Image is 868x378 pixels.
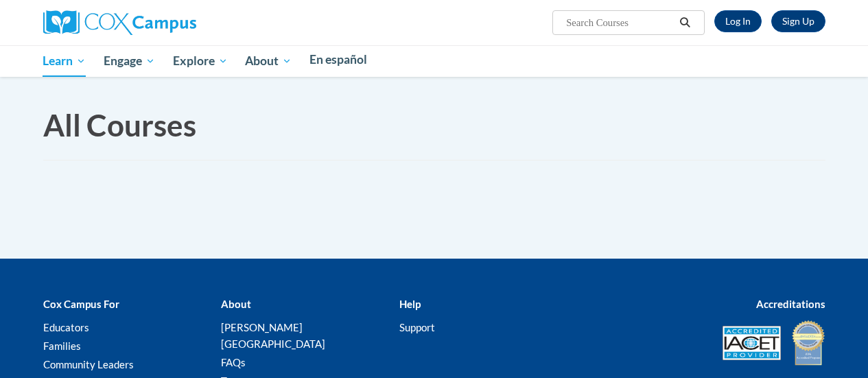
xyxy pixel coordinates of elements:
a: Educators [43,321,89,333]
a: Log In [714,10,762,32]
a: Families [43,340,81,352]
b: Accreditations [756,298,825,310]
span: Explore [173,53,228,69]
b: Cox Campus For [43,298,119,310]
span: About [245,53,292,69]
a: En español [301,45,376,74]
i:  [679,18,691,28]
img: Accredited IACET® Provider [723,326,781,360]
b: Help [399,298,421,310]
b: About [221,298,251,310]
a: Explore [164,45,237,77]
span: Learn [43,53,86,69]
span: All Courses [43,107,196,143]
button: Search [675,14,695,31]
input: Search Courses [565,14,675,31]
div: Main menu [33,45,836,77]
a: Support [399,321,435,333]
a: [PERSON_NAME][GEOGRAPHIC_DATA] [221,321,325,350]
a: Community Leaders [43,358,134,370]
a: About [236,45,301,77]
a: Register [771,10,825,32]
img: IDA® Accredited [791,319,825,367]
span: Engage [104,53,155,69]
a: Engage [95,45,164,77]
a: Cox Campus [43,16,196,27]
span: En español [309,52,367,67]
a: Learn [34,45,95,77]
a: FAQs [221,356,246,368]
img: Cox Campus [43,10,196,35]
